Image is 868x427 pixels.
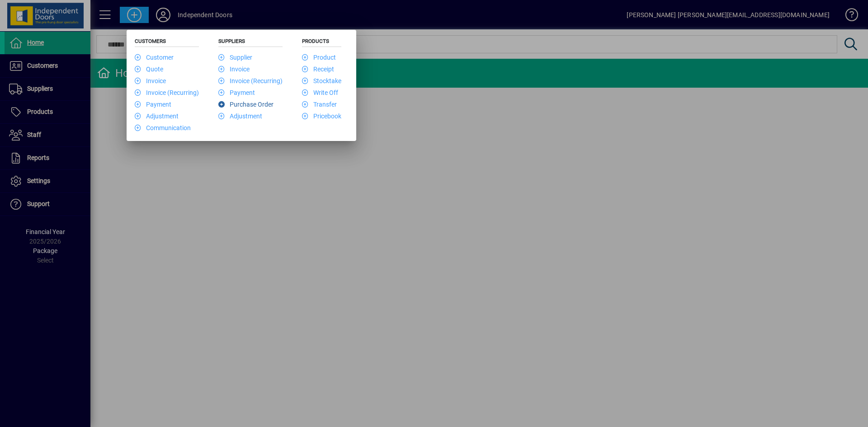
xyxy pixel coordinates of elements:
a: Customer [135,54,174,61]
a: Supplier [218,54,252,61]
a: Adjustment [135,113,179,120]
a: Receipt [302,66,334,73]
a: Invoice [135,77,166,84]
a: Purchase Order [218,101,274,108]
h5: Suppliers [218,38,283,47]
a: Payment [135,101,171,108]
a: Invoice [218,66,250,73]
a: Adjustment [218,113,262,120]
a: Transfer [302,101,337,108]
h5: Products [302,38,341,47]
a: Quote [135,66,163,73]
a: Product [302,54,336,61]
a: Pricebook [302,113,341,120]
a: Invoice (Recurring) [218,77,283,84]
a: Invoice (Recurring) [135,89,199,96]
a: Write Off [302,89,338,96]
a: Stocktake [302,77,341,84]
a: Communication [135,124,191,131]
a: Payment [218,89,255,96]
h5: Customers [135,38,199,47]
